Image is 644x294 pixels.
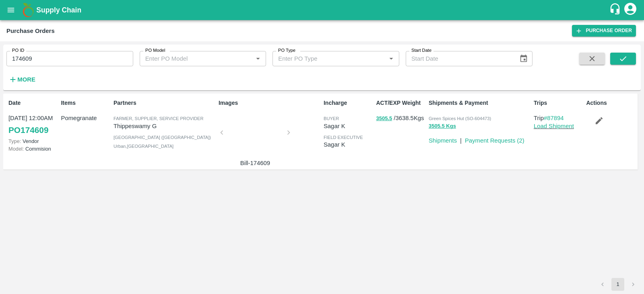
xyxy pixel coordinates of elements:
[611,278,624,291] button: page 1
[376,99,425,107] p: ACT/EXP Weight
[324,135,363,140] span: field executive
[406,51,513,66] input: Start Date
[8,99,58,107] p: Date
[6,73,37,86] button: More
[324,140,373,149] p: Sagar K
[145,47,165,54] label: PO Model
[20,2,36,18] img: logo
[253,53,263,64] button: Open
[376,114,425,123] p: / 3638.5 Kgs
[278,47,295,54] label: PO Type
[6,26,55,36] div: Purchase Orders
[8,137,58,145] p: Vendor
[6,51,133,66] input: Enter PO ID
[8,114,58,122] p: [DATE] 12:00AM
[2,1,20,19] button: open drawer
[534,114,583,122] p: Trip
[411,47,431,54] label: Start Date
[623,2,638,18] div: account of current user
[465,137,524,144] a: Payment Requests (2)
[114,116,204,121] span: Farmer, Supplier, Service Provider
[572,25,636,37] a: Purchase Order
[534,99,583,107] p: Trips
[114,99,215,107] p: Partners
[586,99,635,107] p: Actions
[534,123,574,129] a: Load Shipment
[8,138,21,144] span: Type:
[114,135,211,149] span: [GEOGRAPHIC_DATA] ([GEOGRAPHIC_DATA]) Urban , [GEOGRAPHIC_DATA]
[324,116,339,121] span: buyer
[595,278,641,291] nav: pagination navigation
[8,123,48,137] a: PO174609
[429,137,457,144] a: Shipments
[219,99,320,107] p: Images
[61,114,110,122] p: Pomegranate
[544,115,564,121] a: #87894
[324,122,373,131] p: Sagar K
[386,53,396,64] button: Open
[457,133,462,145] div: |
[36,4,609,16] a: Supply Chain
[142,53,240,64] input: Enter PO Model
[429,99,530,107] p: Shipments & Payment
[225,159,285,167] p: Bill-174609
[114,122,215,131] p: Thippeswamy G
[429,122,456,131] button: 3505.5 Kgs
[516,51,531,66] button: Choose date
[8,145,58,153] p: Commision
[324,99,373,107] p: Incharge
[376,114,392,123] button: 3505.5
[61,99,110,107] p: Items
[8,146,24,152] span: Model:
[609,3,623,17] div: customer-support
[17,76,35,83] strong: More
[275,53,373,64] input: Enter PO Type
[36,6,81,14] b: Supply Chain
[429,116,491,121] span: Green Spices Hut (SO-604473)
[12,47,24,54] label: PO ID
